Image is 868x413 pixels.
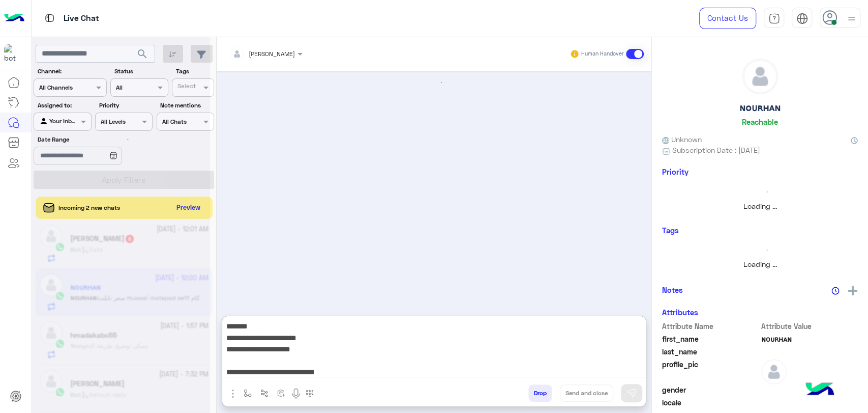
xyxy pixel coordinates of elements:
img: select flow [244,389,252,397]
span: locale [662,397,759,408]
img: Trigger scenario [260,389,268,397]
img: make a call [306,390,314,398]
img: create order [277,389,285,397]
button: Drop [528,384,552,402]
div: loading... [665,183,855,201]
img: Logo [4,8,24,29]
span: null [761,397,858,408]
small: Human Handover [581,50,624,58]
button: select flow [240,384,256,401]
span: Loading ... [743,202,777,210]
span: profile_pic [662,359,759,382]
img: notes [831,287,840,295]
button: create order [273,384,290,401]
span: gender [662,384,759,395]
span: [PERSON_NAME] [249,50,295,58]
div: loading... [223,73,645,91]
span: first_name [662,334,759,344]
span: Loading ... [743,260,777,268]
img: send message [626,388,637,398]
img: defaultAdmin.png [761,359,787,384]
img: send voice note [290,388,302,400]
h6: Attributes [662,308,698,317]
h6: Priority [662,167,689,176]
a: Contact Us [699,8,756,29]
img: send attachment [227,388,239,400]
h6: Notes [662,285,683,294]
img: tab [43,12,56,24]
span: Attribute Name [662,321,759,332]
img: profile [845,12,858,25]
h5: ɴᴏᴜʀʜᴀɴ [739,102,781,114]
div: loading... [665,241,855,259]
img: defaultAdmin.png [743,59,777,94]
span: Unknown [662,134,702,145]
a: tab [764,8,784,29]
div: Select [176,81,196,93]
span: last_name [662,346,759,357]
h6: Tags [662,226,858,235]
span: Subscription Date : [DATE] [672,145,760,155]
button: Trigger scenario [256,384,273,401]
span: Attribute Value [761,321,858,332]
div: loading... [112,130,130,148]
p: Live Chat [64,12,99,25]
img: 1403182699927242 [4,44,22,63]
span: ɴᴏᴜʀʜᴀɴ [761,334,858,344]
span: null [761,384,858,395]
h6: Reachable [742,117,778,126]
img: hulul-logo.png [802,372,837,408]
button: Send and close [560,384,613,402]
img: add [848,286,857,295]
img: tab [768,13,780,24]
img: tab [796,13,808,24]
